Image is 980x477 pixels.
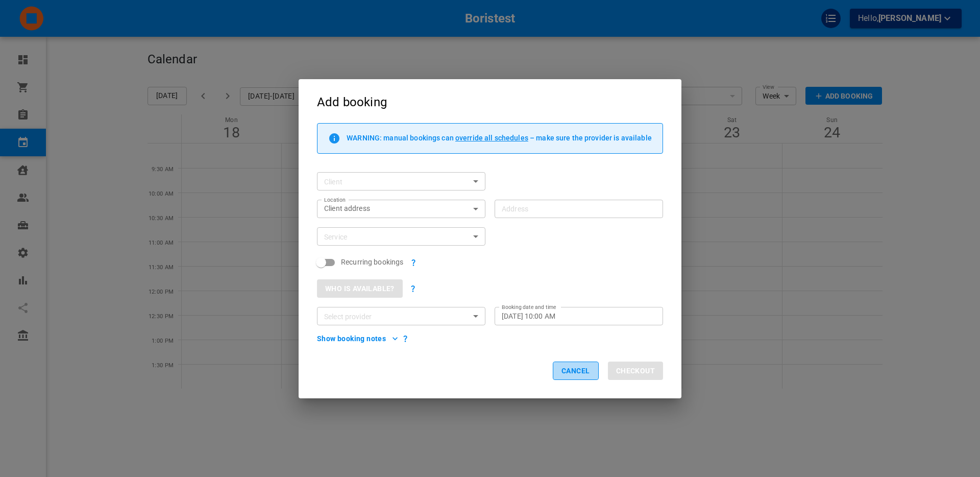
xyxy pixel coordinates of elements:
input: Type to search [320,175,465,188]
button: Open [469,229,483,244]
label: Booking date and time [502,303,556,311]
p: WARNING: manual bookings can – make sure the provider is available [347,134,652,142]
svg: These notes are public and visible to admins, managers, providers and clients [401,335,409,343]
button: Open [469,309,483,323]
button: Open [469,174,483,188]
button: Who is available? [317,279,403,298]
button: Cancel [553,362,599,380]
svg: Use the Smart Clusters functionality to find the most suitable provider for the selected service ... [409,284,417,293]
div: Client address [324,203,478,213]
h2: Add booking [299,79,681,123]
input: Address [497,202,650,215]
svg: Recurring bookings are NOT packages [409,258,418,267]
label: Location [324,196,346,204]
span: Recurring bookings [341,257,403,267]
input: Choose date, selected date is Aug 20, 2025 [502,311,652,321]
button: Show booking notes [317,335,398,342]
span: override all schedules [455,134,528,142]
